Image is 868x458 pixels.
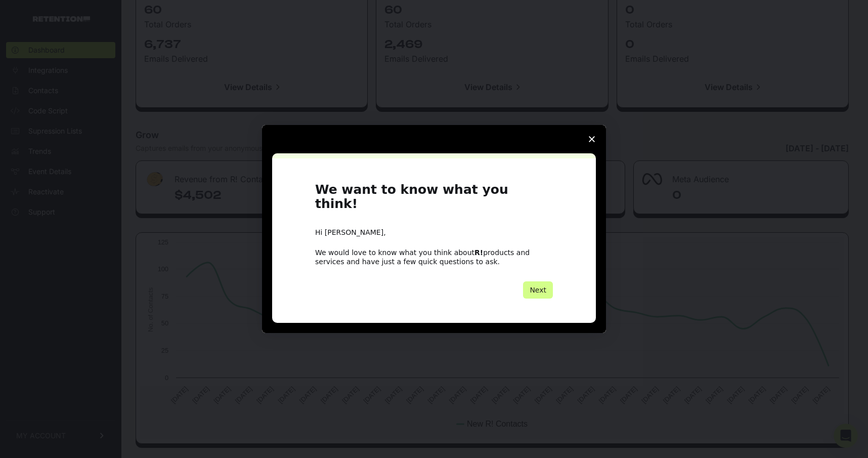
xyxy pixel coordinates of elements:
[474,248,483,257] b: R!
[315,183,553,218] h1: We want to know what you think!
[315,248,553,266] div: We would love to know what you think about products and services and have just a few quick questi...
[578,125,606,153] span: Close survey
[523,281,553,299] button: Next
[315,228,553,238] div: Hi [PERSON_NAME],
